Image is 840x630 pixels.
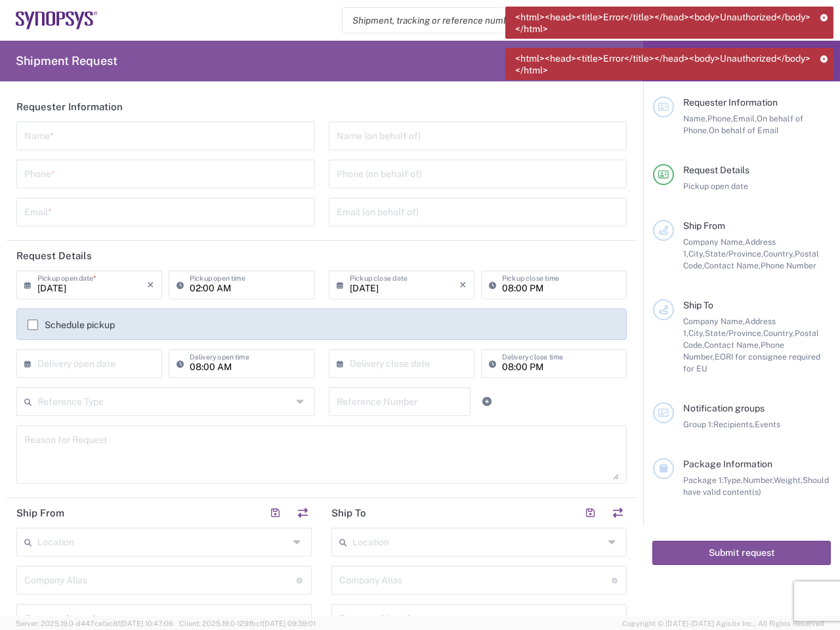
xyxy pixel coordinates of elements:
span: State/Province, [705,328,763,338]
span: <html><head><title>Error</title></head><body>Unauthorized</body></html> [515,11,811,35]
span: Events [755,419,780,429]
span: Company Name, [683,237,745,247]
i: × [459,274,467,295]
span: Type, [723,475,743,485]
span: Package 1: [683,475,723,485]
span: Copyright © [DATE]-[DATE] Agistix Inc., All Rights Reserved [622,618,824,629]
span: Phone Number [761,261,816,270]
span: Notification groups [683,403,765,413]
span: Email, [733,114,757,123]
span: Server: 2025.19.0-d447cefac8f [16,619,173,627]
span: Ship To [683,300,713,310]
span: Request Details [683,165,749,175]
button: Submit request [652,541,831,565]
span: Contact Name, [704,261,761,270]
h2: Ship To [331,507,366,520]
h2: Requester Information [16,100,123,114]
span: City, [688,328,705,338]
span: Ship From [683,220,725,231]
span: Package Information [683,459,772,469]
span: [DATE] 10:47:06 [120,619,173,627]
span: Company Name, [683,316,745,326]
span: Recipients, [713,419,755,429]
span: Requester Information [683,97,778,108]
span: Country, [763,328,795,338]
span: Weight, [774,475,803,485]
span: State/Province, [705,249,763,259]
a: Add Reference [478,392,496,411]
span: Phone, [707,114,733,123]
span: EORI for consignee required for EU [683,352,820,373]
span: <html><head><title>Error</title></head><body>Unauthorized</body></html> [515,52,811,76]
span: Client: 2025.19.0-129fbcf [179,619,316,627]
h2: Request Details [16,249,92,262]
h2: Ship From [16,507,64,520]
span: City, [688,249,705,259]
span: Number, [743,475,774,485]
span: On behalf of Email [709,125,779,135]
span: Pickup open date [683,181,748,191]
span: Country, [763,249,795,259]
span: Group 1: [683,419,713,429]
span: [DATE] 09:39:01 [262,619,316,627]
h2: Shipment Request [16,53,117,69]
label: Schedule pickup [28,320,115,330]
span: Name, [683,114,707,123]
i: × [147,274,154,295]
span: Contact Name, [704,340,761,350]
input: Shipment, tracking or reference number [343,8,682,33]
